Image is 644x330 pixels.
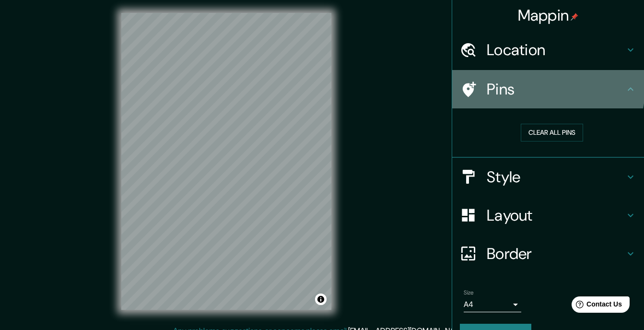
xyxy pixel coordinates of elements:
img: pin-icon.png [571,13,578,21]
h4: Mappin [518,6,579,25]
div: Style [452,158,644,196]
h4: Layout [487,206,625,225]
button: Clear all pins [521,124,583,141]
canvas: Map [121,13,331,310]
h4: Style [487,167,625,187]
div: Pins [452,70,644,108]
div: Border [452,235,644,273]
h4: Location [487,40,625,59]
div: Location [452,31,644,69]
iframe: Help widget launcher [559,293,633,319]
h4: Pins [487,80,625,99]
h4: Border [487,244,625,263]
div: A4 [464,297,521,312]
label: Size [464,288,474,296]
div: Layout [452,196,644,235]
button: Toggle attribution [315,294,327,305]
